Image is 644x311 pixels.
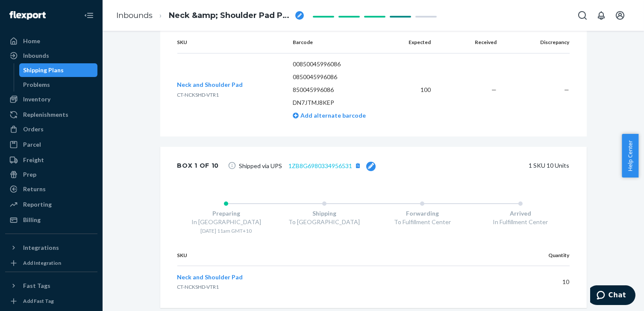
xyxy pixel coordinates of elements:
button: Open Search Box [574,7,591,24]
a: Orders [5,122,97,136]
div: To Fulfillment Center [373,218,472,226]
p: DN7JTMJ8KEP [293,98,388,107]
a: Reporting [5,198,97,211]
div: 1 SKU 10 Units [388,157,569,174]
iframe: Opens a widget where you can chat to one of our agents [590,285,635,307]
div: Freight [23,156,44,164]
a: Billing [5,213,97,227]
a: 1ZB8G6980334956531 [288,162,352,169]
a: Prep [5,168,97,181]
a: Replenishments [5,108,97,121]
th: SKU [177,245,461,266]
div: Prep [23,170,36,179]
div: To [GEOGRAPHIC_DATA] [275,218,373,226]
th: Quantity [461,245,570,266]
span: Neck &amp; Shoulder Pad Packing List CA [169,10,292,21]
div: Home [23,37,40,45]
a: Add Integration [5,258,97,268]
div: In [GEOGRAPHIC_DATA] [177,218,276,226]
div: Fast Tags [23,281,50,290]
div: In Fulfillment Center [471,218,570,226]
a: Inbounds [5,49,97,62]
div: [DATE] 11am GMT+10 [177,227,276,234]
span: CT-NCKSHD-VTR1 [177,284,219,290]
button: Open notifications [593,7,610,24]
div: Problems [24,80,50,89]
div: Inventory [23,95,50,104]
div: Orders [23,125,44,133]
span: Neck and Shoulder Pad [177,81,243,88]
th: Received [438,32,503,53]
div: Box 1 of 10 [177,157,219,174]
span: — [491,86,497,93]
div: Replenishments [23,110,68,119]
img: Flexport logo [9,11,46,20]
div: Billing [23,216,41,224]
th: Barcode [286,32,395,53]
div: Returns [23,185,46,193]
span: — [565,86,570,93]
button: Open account menu [612,7,629,24]
span: Shipped via UPS [239,160,376,171]
span: Neck and Shoulder Pad [177,273,243,281]
button: Neck and Shoulder Pad [177,80,243,89]
button: Integrations [5,241,97,255]
td: 100 [395,53,438,127]
a: Returns [5,182,97,196]
div: Parcel [23,140,41,149]
span: Add alternate barcode [299,112,366,119]
button: Help Center [622,134,638,178]
div: Forwarding [373,209,472,218]
span: CT-NCKSHD-VTR1 [177,92,219,98]
div: Integrations [23,243,59,252]
a: Shipping Plans [19,63,98,77]
a: Add Fast Tag [5,296,97,306]
a: Freight [5,153,97,167]
ol: breadcrumbs [109,3,311,28]
div: Add Fast Tag [23,297,54,305]
th: SKU [177,32,286,53]
a: Problems [19,78,98,92]
a: Inventory [5,92,97,106]
a: Home [5,34,97,48]
th: Discrepancy [503,32,569,53]
th: Expected [395,32,438,53]
button: [object Object] [352,160,363,171]
a: Add alternate barcode [293,112,366,119]
button: Close Navigation [80,7,97,24]
td: 10 [461,266,570,298]
p: 850045996086 [293,86,388,94]
p: 0850045996086 [293,73,388,81]
div: Reporting [23,200,52,209]
button: Neck and Shoulder Pad [177,273,243,281]
div: Arrived [471,209,570,218]
a: Parcel [5,138,97,151]
p: 00850045996086 [293,60,388,68]
div: Shipping [275,209,373,218]
div: Add Integration [23,259,61,267]
div: Inbounds [23,51,49,60]
button: Fast Tags [5,279,97,293]
div: Shipping Plans [24,66,64,74]
div: Preparing [177,209,276,218]
a: Inbounds [116,11,153,20]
